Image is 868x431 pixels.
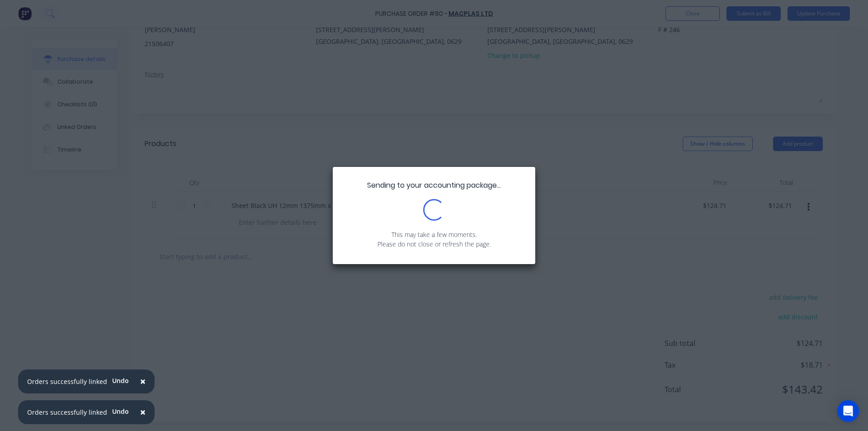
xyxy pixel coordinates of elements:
div: Orders successfully linked [27,377,107,386]
span: × [140,375,146,388]
span: Sending to your accounting package... [367,180,501,190]
button: Close [131,402,155,423]
button: Undo [107,405,134,418]
div: Open Intercom Messenger [837,400,859,422]
p: This may take a few moments. [346,230,522,239]
button: Undo [107,374,134,388]
div: Orders successfully linked [27,407,107,417]
span: × [140,406,146,418]
button: Close [131,371,155,393]
p: Please do not close or refresh the page. [346,239,522,249]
